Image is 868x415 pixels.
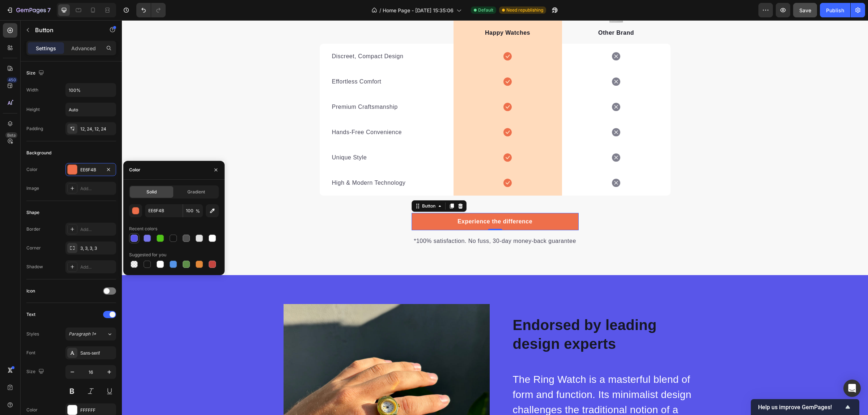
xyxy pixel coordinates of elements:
[47,6,51,14] p: 7
[210,32,319,40] p: Discreet, Compact Design
[26,264,43,270] div: Shadow
[26,209,39,216] div: Shape
[196,208,200,214] span: %
[26,166,38,173] div: Color
[506,7,543,13] span: Need republishing
[26,331,39,337] div: Styles
[26,226,41,232] div: Border
[80,167,101,173] div: EE6F4B
[26,367,46,377] div: Size
[26,87,38,93] div: Width
[187,189,205,195] span: Gradient
[26,68,46,78] div: Size
[80,226,114,233] div: Add...
[799,7,811,13] span: Save
[136,3,166,17] div: Undo/Redo
[26,185,39,192] div: Image
[71,44,96,52] p: Advanced
[122,20,868,415] iframe: Design area
[3,3,54,17] button: 7
[69,331,96,337] span: Paragraph 1*
[5,132,17,138] div: Beta
[80,185,114,192] div: Add...
[26,288,35,294] div: Icon
[129,252,166,258] div: Suggested for you
[26,311,35,318] div: Text
[26,407,38,413] div: Color
[80,407,114,414] div: FFFFFF
[290,193,457,210] a: Experience the difference
[80,126,114,132] div: 12, 24, 12, 24
[290,217,456,225] p: *100% satisfaction. No fuss, 30-day money-back guarantee
[826,7,844,14] div: Publish
[758,403,852,411] button: Show survey - Help us improve GemPages!
[66,103,116,116] input: Auto
[210,133,319,142] p: Unique Style
[843,380,861,397] div: Open Intercom Messenger
[26,245,41,251] div: Corner
[383,7,454,14] span: Home Page - [DATE] 15:35:06
[478,7,493,13] span: Default
[65,328,116,341] button: Paragraph 1*
[210,82,319,91] p: Premium Craftsmanship
[35,26,97,34] p: Button
[793,3,817,17] button: Save
[336,197,410,206] p: Experience the difference
[210,57,319,66] p: Effortless Comfort
[80,264,114,270] div: Add...
[299,183,315,189] div: Button
[80,245,114,252] div: 3, 3, 3, 3
[129,226,157,232] div: Recent colors
[26,106,40,113] div: Height
[390,295,585,334] h2: Endorsed by leading design experts
[66,84,116,97] input: Auto
[36,44,56,52] p: Settings
[145,204,183,217] input: Eg: FFFFFF
[80,350,114,356] div: Sans-serif
[210,158,319,167] p: High & Modern Technology
[820,3,850,17] button: Publish
[758,404,843,411] span: Help us improve GemPages!
[26,350,35,356] div: Font
[129,167,140,173] div: Color
[26,125,43,132] div: Padding
[26,150,51,156] div: Background
[146,189,157,195] span: Solid
[7,77,17,83] div: 450
[379,7,381,14] span: /
[210,108,319,116] p: Hands-Free Convenience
